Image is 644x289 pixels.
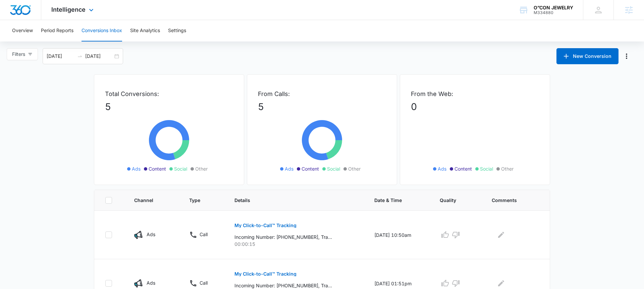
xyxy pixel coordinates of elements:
span: Content [302,165,319,172]
button: Conversions Inbox [82,20,122,41]
button: Edit Comments [496,229,506,240]
button: My Click-to-Call™ Tracking [234,217,297,233]
p: 5 [105,100,233,114]
span: Social [480,165,493,172]
img: tab_keywords_by_traffic_grey.svg [67,39,72,44]
span: Content [149,165,166,172]
span: Ads [285,165,293,172]
span: Comments [492,197,529,204]
button: Filters [7,48,38,60]
div: v 4.0.25 [19,11,33,16]
span: swap-right [77,54,83,59]
div: Domain: [DOMAIN_NAME] [17,17,74,23]
p: Ads [147,279,155,286]
span: Quality [440,197,466,204]
div: account id [534,10,573,15]
span: Ads [132,165,141,172]
span: Ads [438,165,446,172]
p: My Click-to-Call™ Tracking [234,223,297,228]
img: tab_domain_overview_orange.svg [18,39,23,44]
span: Type [189,197,209,204]
p: From the Web: [411,89,539,98]
td: [DATE] 10:50am [366,211,432,259]
button: My Click-to-Call™ Tracking [234,266,297,282]
div: account name [534,5,573,10]
button: Site Analytics [130,20,160,41]
p: Call [200,231,208,238]
img: logo_orange.svg [11,11,16,16]
input: Start date [47,53,74,60]
p: 5 [258,100,386,114]
p: 00:00:15 [234,240,358,248]
span: Details [234,197,348,204]
span: Channel [134,197,164,204]
input: End date [85,53,113,60]
img: website_grey.svg [11,17,16,23]
button: Manage Numbers [621,51,632,62]
span: Other [501,165,514,172]
div: Keywords by Traffic [74,39,113,44]
button: New Conversion [556,48,619,64]
span: Content [454,165,472,172]
span: Other [195,165,208,172]
button: Period Reports [41,20,73,41]
p: Ads [147,231,155,238]
p: Incoming Number: [PHONE_NUMBER], Tracking Number: [PHONE_NUMBER], Ring To: [PHONE_NUMBER], Caller... [234,233,332,240]
span: Other [348,165,361,172]
span: Social [174,165,187,172]
p: My Click-to-Call™ Tracking [234,272,297,276]
button: Settings [168,20,186,41]
button: Edit Comments [496,278,506,289]
p: Incoming Number: [PHONE_NUMBER], Tracking Number: [PHONE_NUMBER], Ring To: [PHONE_NUMBER], Caller... [234,282,332,289]
span: Intelligence [51,6,86,13]
span: Date & Time [374,197,414,204]
p: Call [200,279,208,286]
span: to [77,54,83,59]
p: From Calls: [258,89,386,98]
p: Total Conversions: [105,89,233,98]
p: 0 [411,100,539,114]
span: Social [327,165,340,172]
button: Overview [12,20,33,41]
div: Domain Overview [25,39,60,44]
span: Filters [12,51,25,58]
